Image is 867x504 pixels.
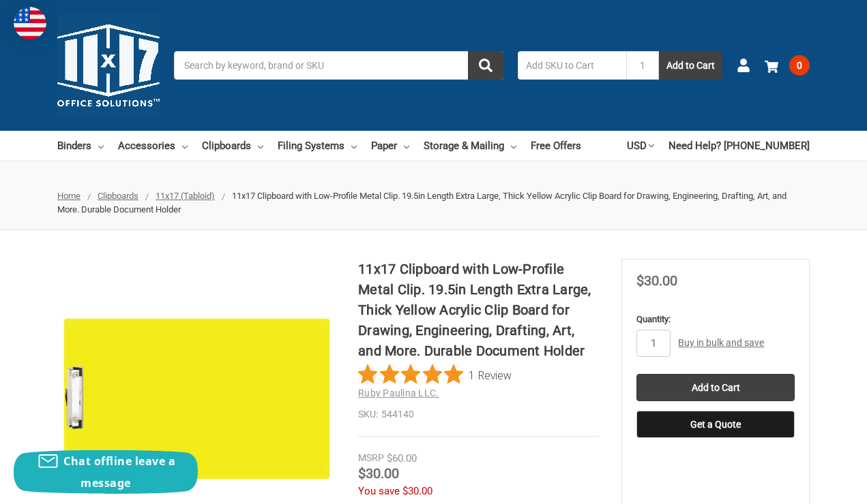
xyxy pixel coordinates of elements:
[518,51,626,80] input: Add SKU to Cart
[278,131,357,161] a: Filing Systems
[636,411,795,438] button: Get a Quote
[63,454,175,490] span: Chat offline leave a message
[358,388,439,398] a: Ruby Paulina LLC.
[174,51,503,80] input: Search by keyword, brand or SKU
[371,131,409,161] a: Paper
[358,259,599,361] h1: 11x17 Clipboard with Low-Profile Metal Clip. 19.5in Length Extra Large, Thick Yellow Acrylic Clip...
[14,7,46,40] img: duty and tax information for United States
[14,450,198,494] button: Chat offline leave a message
[627,131,654,161] a: USD
[678,337,764,348] a: Buy in bulk and save
[636,374,795,401] input: Add to Cart
[358,407,378,422] dt: SKU:
[789,55,810,76] span: 0
[387,452,417,464] span: $60.00
[358,485,400,497] span: You save
[531,131,581,161] a: Free Offers
[118,131,188,161] a: Accessories
[668,131,810,161] a: Need Help? [PHONE_NUMBER]
[469,364,512,385] span: 1 Review
[402,485,432,497] span: $30.00
[202,131,263,161] a: Clipboards
[358,364,512,385] button: Rated 5 out of 5 stars from 1 reviews. Jump to reviews.
[57,191,787,215] span: 11x17 Clipboard with Low-Profile Metal Clip. 19.5in Length Extra Large, Thick Yellow Acrylic Clip...
[754,467,867,504] iframe: Google Customer Reviews
[424,131,516,161] a: Storage & Mailing
[358,451,384,465] div: MSRP
[156,191,215,201] a: 11x17 (Tabloid)
[358,407,599,422] dd: 544140
[98,191,138,201] a: Clipboards
[57,14,160,116] img: 11x17.com
[636,313,795,326] label: Quantity:
[57,191,80,201] a: Home
[765,48,810,83] a: 0
[57,131,104,161] a: Binders
[358,465,399,482] span: $30.00
[636,272,677,289] span: $30.00
[659,51,722,80] button: Add to Cart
